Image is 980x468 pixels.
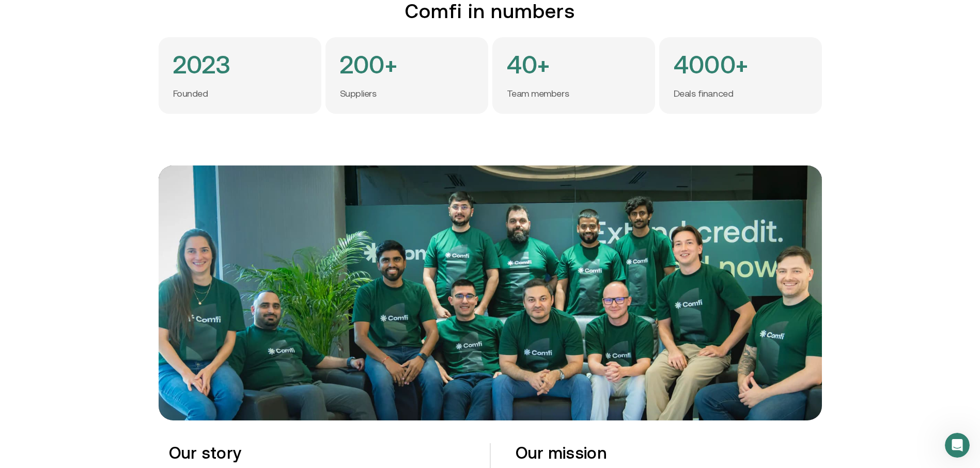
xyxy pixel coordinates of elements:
[674,52,749,78] h4: 4000+
[340,52,398,78] h4: 200+
[507,52,550,78] h4: 40+
[340,88,377,100] p: Suppliers
[516,443,812,463] h2: Our mission
[674,88,734,100] p: Deals financed
[173,88,208,100] p: Founded
[507,88,569,100] p: Team members
[169,443,465,463] h2: Our story
[173,52,231,78] h4: 2023
[159,165,822,420] img: team
[945,433,970,458] iframe: Intercom live chat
